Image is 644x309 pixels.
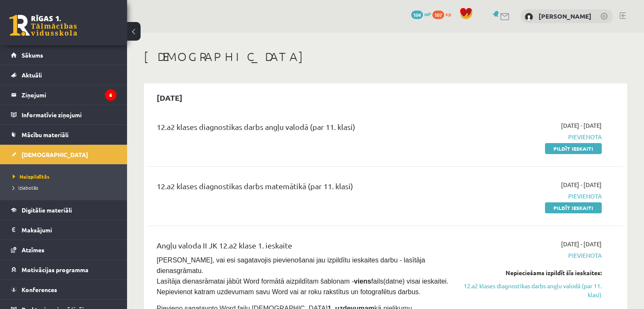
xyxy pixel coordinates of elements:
[11,65,116,85] a: Aktuāli
[22,85,116,105] legend: Ziņojumi
[545,143,602,154] a: Pildīt ieskaiti
[13,173,119,180] a: Neizpildītās
[561,180,602,189] span: [DATE] - [DATE]
[148,88,191,108] h2: [DATE]
[22,51,43,59] span: Sākums
[157,180,449,196] div: 12.a2 klases diagnostikas darbs matemātikā (par 11. klasi)
[354,278,371,285] strong: viens
[22,220,116,240] legend: Maksājumi
[11,280,116,299] a: Konferences
[11,240,116,259] a: Atzīmes
[462,132,602,141] span: Pievienota
[462,251,602,260] span: Pievienota
[144,50,627,64] h1: [DEMOGRAPHIC_DATA]
[11,200,116,220] a: Digitālie materiāli
[11,220,116,240] a: Maksājumi
[432,11,444,19] span: 107
[13,184,38,191] span: Izlabotās
[157,257,450,295] span: [PERSON_NAME], vai esi sagatavojis pievienošanai jau izpildītu ieskaites darbu - lasītāja dienasg...
[462,281,602,299] a: 12.a2 klases diagnostikas darbs angļu valodā (par 11. klasi)
[22,71,42,79] span: Aktuāli
[22,206,72,214] span: Digitālie materiāli
[22,105,116,124] legend: Informatīvie ziņojumi
[22,246,44,254] span: Atzīmes
[11,45,116,65] a: Sākums
[157,121,449,137] div: 12.a2 klases diagnostikas darbs angļu valodā (par 11. klasi)
[11,125,116,144] a: Mācību materiāli
[13,184,119,191] a: Izlabotās
[157,240,449,255] div: Angļu valoda II JK 12.a2 klase 1. ieskaite
[545,202,602,213] a: Pildīt ieskaiti
[411,11,423,19] span: 104
[22,151,88,158] span: [DEMOGRAPHIC_DATA]
[11,105,116,124] a: Informatīvie ziņojumi
[9,15,77,36] a: Rīgas 1. Tālmācības vidusskola
[411,11,431,17] a: 104 mP
[462,192,602,201] span: Pievienota
[539,12,591,20] a: [PERSON_NAME]
[22,131,69,138] span: Mācību materiāli
[462,268,602,277] div: Nepieciešams izpildīt šīs ieskaites:
[11,260,116,279] a: Motivācijas programma
[22,266,88,273] span: Motivācijas programma
[432,11,455,17] a: 107 xp
[105,89,116,101] i: 6
[561,121,602,130] span: [DATE] - [DATE]
[11,85,116,105] a: Ziņojumi6
[13,173,50,180] span: Neizpildītās
[561,240,602,248] span: [DATE] - [DATE]
[424,11,431,17] span: mP
[11,145,116,164] a: [DEMOGRAPHIC_DATA]
[525,13,533,21] img: Roberts Stāmurs
[445,11,451,17] span: xp
[22,286,57,293] span: Konferences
